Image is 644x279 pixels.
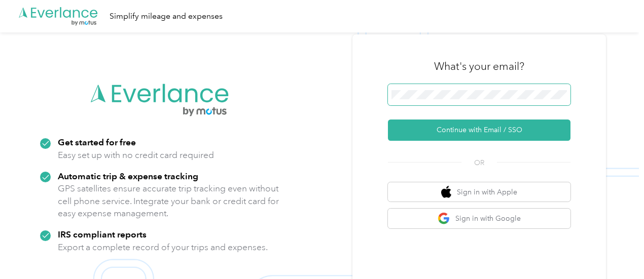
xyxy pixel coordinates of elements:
h3: What's your email? [434,59,524,73]
button: Continue with Email / SSO [388,119,570,141]
img: google logo [438,212,450,225]
strong: IRS compliant reports [58,229,147,240]
button: google logoSign in with Google [388,209,570,228]
strong: Automatic trip & expense tracking [58,171,198,181]
p: GPS satellites ensure accurate trip tracking even without cell phone service. Integrate your bank... [58,182,279,220]
div: Simplify mileage and expenses [110,10,223,23]
p: Export a complete record of your trips and expenses. [58,241,268,254]
p: Easy set up with no credit card required [58,149,214,162]
img: apple logo [441,186,451,198]
button: apple logoSign in with Apple [388,182,570,202]
strong: Get started for free [58,137,136,147]
span: OR [461,157,497,168]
